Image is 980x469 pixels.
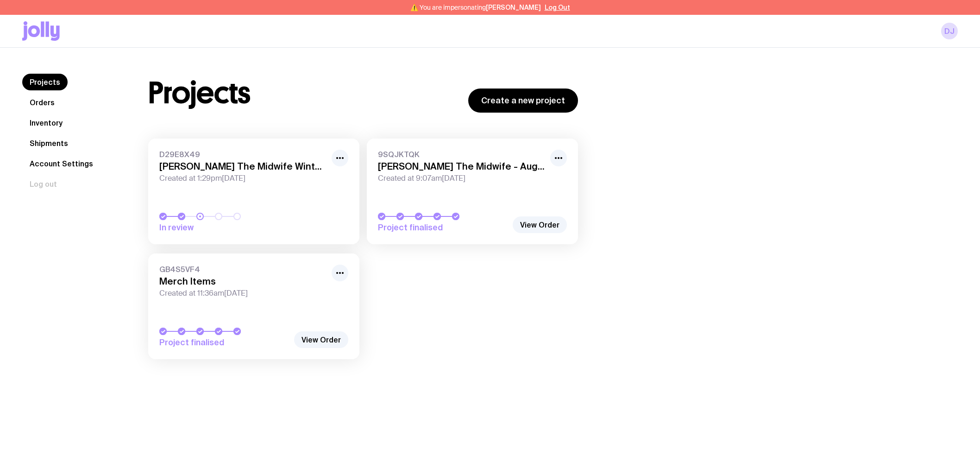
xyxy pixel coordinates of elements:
span: D29E8X49 [159,150,326,159]
a: Shipments [22,135,75,152]
a: Inventory [22,114,70,131]
h3: [PERSON_NAME] The Midwife Winter Apparel [159,161,326,172]
h3: Merch Items [159,276,326,287]
button: Log Out [545,4,570,11]
span: Created at 11:36am[DATE] [159,289,326,298]
a: Orders [22,94,62,111]
a: GB4S5VF4Merch ItemsCreated at 11:36am[DATE]Project finalised [148,254,359,359]
button: Log out [22,176,64,192]
h3: [PERSON_NAME] The Midwife - August Conference [378,161,545,172]
span: Project finalised [159,337,289,348]
a: 9SQJKTQK[PERSON_NAME] The Midwife - August ConferenceCreated at 9:07am[DATE]Project finalised [367,139,578,244]
span: In review [159,222,289,233]
span: Created at 9:07am[DATE] [378,174,545,183]
a: Projects [22,74,68,90]
span: GB4S5VF4 [159,265,326,274]
a: DJ [941,23,958,39]
span: 9SQJKTQK [378,150,545,159]
a: View Order [513,216,567,233]
span: ⚠️ You are impersonating [410,4,541,11]
a: D29E8X49[PERSON_NAME] The Midwife Winter ApparelCreated at 1:29pm[DATE]In review [148,139,359,244]
span: Created at 1:29pm[DATE] [159,174,326,183]
span: [PERSON_NAME] [486,4,541,11]
span: Project finalised [378,222,508,233]
a: Create a new project [468,89,578,113]
a: View Order [294,331,348,348]
a: Account Settings [22,155,101,172]
h1: Projects [148,78,251,108]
